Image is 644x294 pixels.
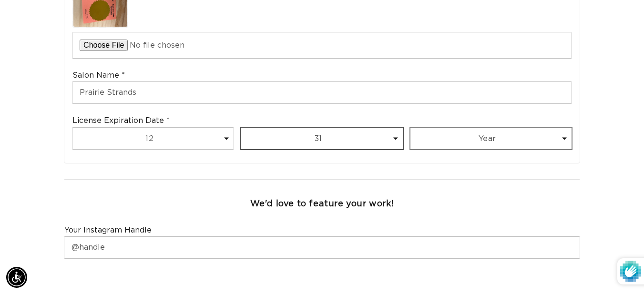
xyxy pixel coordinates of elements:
[250,199,394,210] h3: We'd love to feature your work!
[72,116,170,126] label: License Expiration Date
[517,191,644,294] iframe: Chat Widget
[72,71,125,81] label: Salon Name
[64,237,580,258] input: @handle
[64,225,152,235] label: Your Instagram Handle
[6,267,27,288] div: Accessibility Menu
